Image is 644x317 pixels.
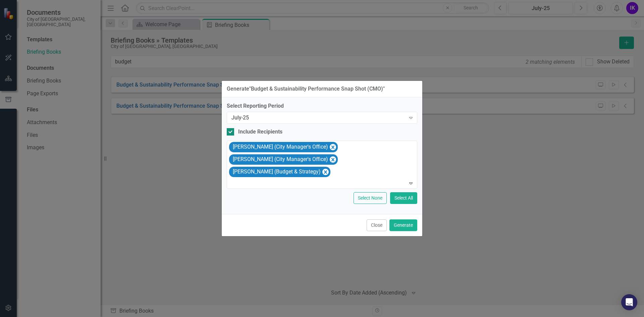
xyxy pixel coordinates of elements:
[227,86,385,92] div: Generate " Budget & Sustainability Performance Snap Shot (CMO) "
[367,219,387,231] button: Close
[330,144,336,150] div: Remove Lisa Hreso (City Manager's Office)
[231,114,406,121] div: July-25
[330,156,336,163] div: Remove Karyn Komroff (City Manager's Office)
[231,167,322,177] div: [PERSON_NAME] (Budget & Strategy)
[231,142,329,152] div: [PERSON_NAME] (City Manager's Office)
[322,169,329,175] div: Remove Ileana Kyriakides (Budget & Strategy)
[621,294,637,310] div: Open Intercom Messenger
[227,102,417,110] label: Select Reporting Period
[389,219,417,231] button: Generate
[390,192,417,204] button: Select All
[354,192,387,204] button: Select None
[231,155,329,164] div: [PERSON_NAME] (City Manager's Office)
[238,128,282,136] div: Include Recipients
